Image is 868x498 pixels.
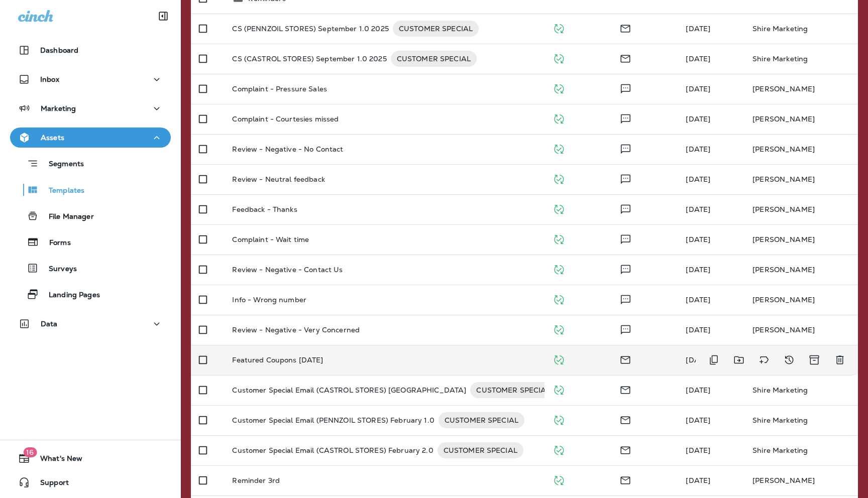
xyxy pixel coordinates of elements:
[744,194,858,224] td: [PERSON_NAME]
[686,446,710,455] span: Shire Marketing
[619,415,631,424] span: Email
[232,476,280,484] p: Reminder 3rd
[619,445,631,454] span: Email
[393,21,479,37] div: CUSTOMER SPECIAL
[232,266,343,274] p: Review - Negative - Contact Us
[41,104,76,112] p: Marketing
[39,212,94,222] p: File Manager
[619,83,632,92] span: Text
[40,75,59,83] p: Inbox
[686,386,710,395] span: Shire Marketing
[553,83,565,92] span: Published
[744,224,858,255] td: [PERSON_NAME]
[619,354,631,363] span: Email
[30,454,82,466] span: What's New
[10,69,171,89] button: Inbox
[619,144,632,153] span: Text
[10,179,171,200] button: Templates
[41,320,58,328] p: Data
[23,447,37,457] span: 16
[553,264,565,273] span: Published
[686,416,710,425] span: Shire Marketing
[553,475,565,484] span: Published
[553,113,565,122] span: Published
[619,234,632,243] span: Text
[686,265,710,274] span: Jennifer Welch
[232,326,360,334] p: Review - Negative - Very Concerned
[619,204,632,213] span: Text
[393,24,479,34] span: CUSTOMER SPECIAL
[39,238,71,248] p: Forms
[39,160,84,170] p: Segments
[686,24,710,33] span: Logan Chugg
[41,134,64,142] p: Assets
[232,175,325,183] p: Review - Neutral feedback
[686,205,710,214] span: Jennifer Welch
[744,435,858,465] td: Shire Marketing
[619,475,631,484] span: Email
[619,23,631,32] span: Email
[744,405,858,435] td: Shire Marketing
[553,234,565,243] span: Published
[686,355,710,364] span: Shire Marketing
[686,54,710,63] span: Logan Chugg
[744,164,858,194] td: [PERSON_NAME]
[232,115,339,123] p: Complaint - Courtesies missed
[619,324,632,333] span: Text
[619,113,632,122] span: Text
[232,145,343,153] p: Review - Negative - No Contact
[686,325,710,334] span: Jennifer Welch
[470,385,556,395] span: CUSTOMER SPECIAL
[704,350,724,370] button: Duplicate
[686,235,710,244] span: Jennifer Welch
[232,21,388,37] p: CS (PENNZOIL STORES) September 1.0 2025
[232,296,306,304] p: Info - Wrong number
[391,51,477,67] div: CUSTOMER SPECIAL
[686,295,710,304] span: Jennifer Welch
[10,128,171,148] button: Assets
[232,205,297,213] p: Feedback - Thanks
[553,53,565,62] span: Published
[744,74,858,104] td: [PERSON_NAME]
[39,291,100,300] p: Landing Pages
[232,51,386,67] p: CS (CASTROL STORES) September 1.0 2025
[40,46,78,54] p: Dashboard
[686,145,710,154] span: Jennifer Welch
[744,104,858,134] td: [PERSON_NAME]
[729,350,749,370] button: Move to folder
[232,356,323,364] p: Featured Coupons [DATE]
[619,294,632,303] span: Text
[744,315,858,345] td: [PERSON_NAME]
[686,114,710,123] span: Jennifer Welch
[10,231,171,253] button: Forms
[10,153,171,174] button: Segments
[149,6,177,26] button: Collapse Sidebar
[30,478,69,490] span: Support
[744,255,858,285] td: [PERSON_NAME]
[619,385,631,394] span: Email
[779,350,799,370] button: View Changelog
[553,354,565,363] span: Published
[619,264,632,273] span: Text
[553,385,565,394] span: Published
[553,23,565,32] span: Published
[39,186,84,196] p: Templates
[232,442,433,458] p: Customer Special Email (CASTROL STORES) February 2.0
[553,294,565,303] span: Published
[232,235,309,243] p: Complaint - Wait time
[10,314,171,334] button: Data
[232,412,434,428] p: Customer Special Email (PENNZOIL STORES) February 1.0
[470,382,556,398] div: CUSTOMER SPECIAL
[10,284,171,305] button: Landing Pages
[10,472,171,492] button: Support
[686,476,710,485] span: [DATE]
[10,205,171,226] button: File Manager
[553,204,565,213] span: Published
[553,324,565,333] span: Published
[438,442,523,458] div: CUSTOMER SPECIAL
[619,53,631,62] span: Email
[10,258,171,279] button: Surveys
[744,285,858,315] td: [PERSON_NAME]
[804,350,825,370] button: Archive
[744,44,858,74] td: Shire Marketing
